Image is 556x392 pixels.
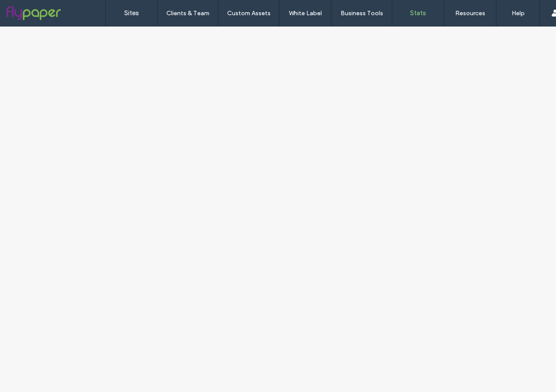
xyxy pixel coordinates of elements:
label: Stats [410,9,426,17]
label: Clients & Team [166,10,209,17]
label: Business Tools [341,10,383,17]
label: Resources [455,10,485,17]
label: Custom Assets [227,10,271,17]
label: Help [512,10,525,17]
label: Sites [124,9,139,17]
label: White Label [289,10,322,17]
